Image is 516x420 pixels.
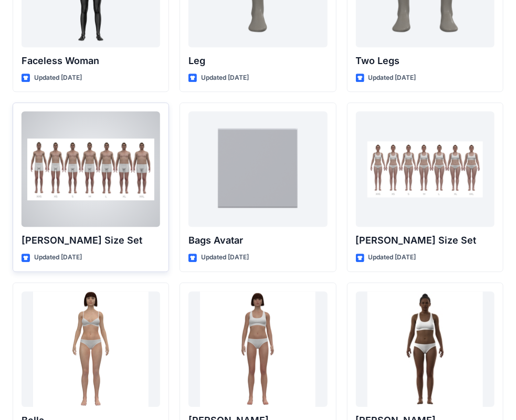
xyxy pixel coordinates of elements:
[22,54,160,68] p: Faceless Woman
[356,291,494,407] a: Gabrielle
[368,252,416,263] p: Updated [DATE]
[201,252,249,263] p: Updated [DATE]
[188,291,327,407] a: Emma
[368,72,416,83] p: Updated [DATE]
[356,111,494,227] a: Olivia Size Set
[201,72,249,83] p: Updated [DATE]
[22,111,160,227] a: Oliver Size Set
[22,233,160,248] p: [PERSON_NAME] Size Set
[356,54,494,68] p: Two Legs
[22,291,160,407] a: Bella
[188,233,327,248] p: Bags Avatar
[356,233,494,248] p: [PERSON_NAME] Size Set
[34,252,82,263] p: Updated [DATE]
[34,72,82,83] p: Updated [DATE]
[188,54,327,68] p: Leg
[188,111,327,227] a: Bags Avatar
